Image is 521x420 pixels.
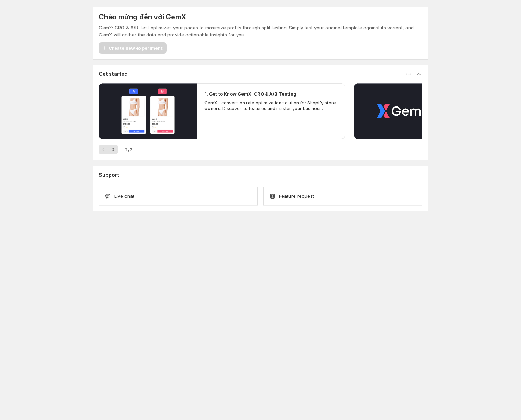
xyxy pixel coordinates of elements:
p: GemX: CRO & A/B Test optimizes your pages to maximize profits through split testing. Simply test ... [99,24,422,38]
span: Feature request [279,193,314,200]
span: Live chat [114,193,134,200]
h3: Support [99,171,119,178]
h5: Chào mừng đến với GemX [99,13,186,21]
h3: Get started [99,71,128,78]
p: GemX - conversion rate optimization solution for Shopify store owners. Discover its features and ... [204,100,338,111]
button: Phát video [99,83,197,139]
nav: Phân trang [99,145,118,154]
button: Tiếp [108,145,118,154]
h2: 1. Get to Know GemX: CRO & A/B Testing [204,90,296,97]
button: Phát video [354,83,453,139]
span: 1 / 2 [125,146,133,153]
